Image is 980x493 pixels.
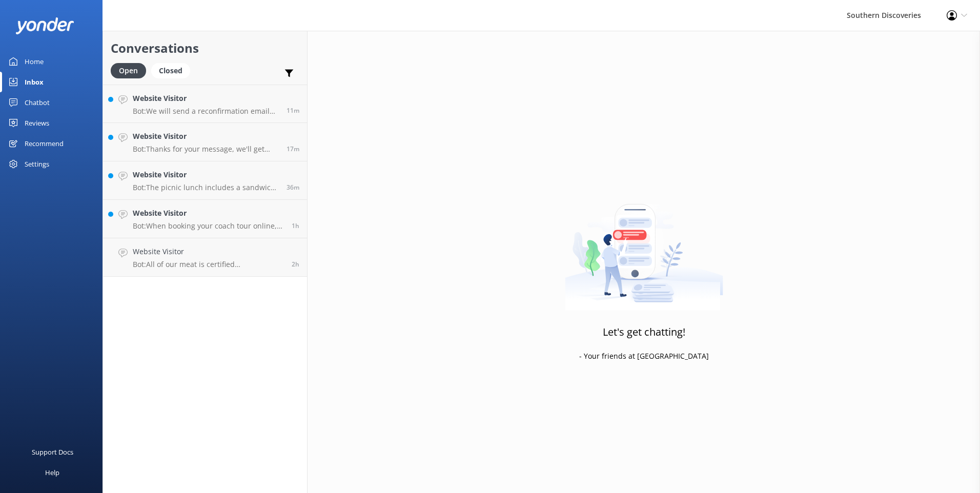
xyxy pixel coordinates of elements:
[133,208,284,219] h4: Website Visitor
[565,182,723,311] img: artwork of a man stealing a conversation from at giant smartphone
[287,106,299,115] span: Oct 16 2025 12:18pm (UTC +13:00) Pacific/Auckland
[25,113,49,133] div: Reviews
[25,72,44,92] div: Inbox
[133,221,284,231] p: Bot: When booking your coach tour online, please specify your desired pick-up location. If you ne...
[603,324,685,340] h3: Let's get chatting!
[25,154,49,174] div: Settings
[15,17,74,34] img: yonder-white-logo.png
[25,51,44,72] div: Home
[133,169,279,180] h4: Website Visitor
[103,85,307,123] a: Website VisitorBot:We will send a reconfirmation email out 24 hours prior to your trip. If you wi...
[133,260,284,269] p: Bot: All of our meat is certified [DEMOGRAPHIC_DATA], but for specific dietary requirements like ...
[133,246,284,257] h4: Website Visitor
[45,462,59,483] div: Help
[111,38,299,58] h2: Conversations
[133,145,279,154] p: Bot: Thanks for your message, we'll get back to you as soon as we can. You're also welcome to kee...
[133,183,279,192] p: Bot: The picnic lunch includes a sandwich with selected meat (chicken or ham) and salad, cheese a...
[25,133,64,154] div: Recommend
[111,63,146,78] div: Open
[579,351,709,362] p: - Your friends at [GEOGRAPHIC_DATA]
[111,65,151,76] a: Open
[292,221,299,230] span: Oct 16 2025 10:59am (UTC +13:00) Pacific/Auckland
[103,200,307,238] a: Website VisitorBot:When booking your coach tour online, please specify your desired pick-up locat...
[151,63,190,78] div: Closed
[133,107,279,116] p: Bot: We will send a reconfirmation email out 24 hours prior to your trip. If you wish to have ver...
[287,183,299,192] span: Oct 16 2025 11:53am (UTC +13:00) Pacific/Auckland
[103,123,307,161] a: Website VisitorBot:Thanks for your message, we'll get back to you as soon as we can. You're also ...
[103,238,307,277] a: Website VisitorBot:All of our meat is certified [DEMOGRAPHIC_DATA], but for specific dietary requ...
[25,92,50,113] div: Chatbot
[287,145,299,153] span: Oct 16 2025 12:12pm (UTC +13:00) Pacific/Auckland
[133,93,279,104] h4: Website Visitor
[292,260,299,269] span: Oct 16 2025 10:11am (UTC +13:00) Pacific/Auckland
[32,442,73,462] div: Support Docs
[151,65,195,76] a: Closed
[103,161,307,200] a: Website VisitorBot:The picnic lunch includes a sandwich with selected meat (chicken or ham) and s...
[133,131,279,142] h4: Website Visitor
